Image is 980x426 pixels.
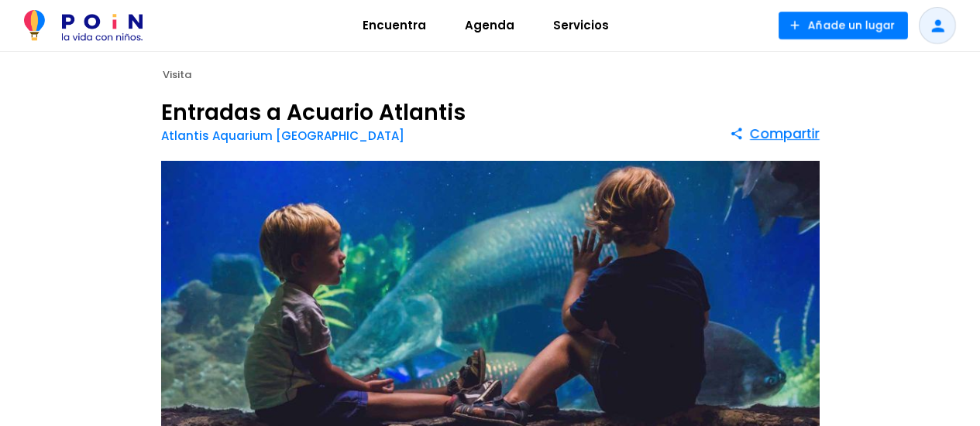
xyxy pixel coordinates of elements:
[546,13,616,38] span: Servicios
[163,67,191,82] span: Visita
[730,120,820,148] button: Compartir
[24,10,143,41] img: POiN
[779,12,908,39] button: Añade un lugar
[161,102,466,124] h1: Entradas a Acuario Atlantis
[534,7,628,44] a: Servicios
[445,7,534,44] a: Agenda
[356,13,433,38] span: Encuentra
[161,128,404,144] a: Atlantis Aquarium [GEOGRAPHIC_DATA]
[343,7,445,44] a: Encuentra
[458,13,521,38] span: Agenda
